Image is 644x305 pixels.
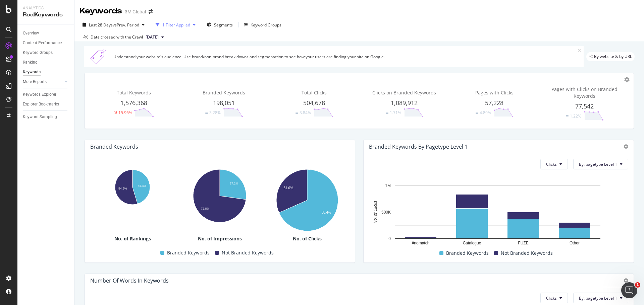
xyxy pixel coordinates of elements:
[283,186,293,190] text: 31.6%
[23,30,69,37] a: Overview
[23,59,38,66] div: Ranking
[369,143,468,150] div: Branded Keywords By pagetype Level 1
[551,86,618,99] span: Pages with Clicks on Branded Keywords
[23,11,69,19] div: RealKeywords
[90,277,169,284] div: Number Of Words In Keywords
[480,110,491,116] div: 4.89%
[412,241,430,246] text: #nomatch
[485,99,503,107] span: 57,228
[372,89,436,96] span: Clicks on Branded Keywords
[546,161,557,167] span: Clicks
[381,210,391,215] text: 500K
[540,159,568,169] button: Clicks
[113,54,578,60] div: Understand your website's audience. Use brand/non-brand break downs and segmentation to see how y...
[118,110,132,116] div: 15.96%
[90,235,175,242] div: No. of Rankings
[23,113,69,121] a: Keyword Sampling
[162,22,190,28] div: 1 Filter Applied
[23,113,57,121] div: Keyword Sampling
[621,282,637,298] iframe: Intercom live chat
[23,5,69,11] div: Analytics
[573,293,628,303] button: By: pagetype Level 1
[120,99,147,107] span: 1,576,368
[265,166,349,234] svg: A chart.
[177,235,262,242] div: No. of Impressions
[113,22,139,28] span: vs Prev. Period
[296,112,298,114] img: Equal
[23,30,39,37] div: Overview
[586,52,635,61] div: legacy label
[118,187,127,190] text: 54.6%
[573,159,628,169] button: By: pagetype Level 1
[540,293,568,303] button: Clicks
[222,249,274,257] span: Not Branded Keywords
[23,40,69,47] a: Content Performance
[303,99,325,107] span: 504,678
[300,110,311,116] div: 3.84%
[23,78,47,85] div: More Reports
[23,91,69,98] a: Keywords Explorer
[241,19,284,30] button: Keyword Groups
[635,282,640,288] span: 1
[579,161,617,167] span: By: pagetype Level 1
[566,115,569,117] img: Equal
[501,249,553,257] span: Not Branded Keywords
[302,89,327,96] span: Total Clicks
[251,22,281,28] div: Keyword Groups
[80,19,147,30] button: Last 28 DaysvsPrev. Period
[117,89,151,96] span: Total Keywords
[594,55,632,59] span: By website & by URL
[143,33,167,41] button: [DATE]
[369,182,626,249] svg: A chart.
[91,34,143,40] div: Data crossed with the Crawl
[475,89,514,96] span: Pages with Clicks
[23,59,69,66] a: Ranking
[201,207,210,210] text: 72.8%
[476,112,478,114] img: Equal
[23,69,69,76] a: Keywords
[385,183,391,188] text: 1M
[204,19,235,30] button: Segments
[90,166,174,205] svg: A chart.
[463,241,481,246] text: Catalogue
[213,99,235,107] span: 198,051
[579,295,617,301] span: By: pagetype Level 1
[388,236,391,241] text: 0
[321,211,331,215] text: 68.4%
[125,8,146,15] div: 3M Global
[87,49,111,65] img: Xn5yXbTLC6GvtKIoinKAiP4Hm0QJ922KvQwAAAAASUVORK5CYII=
[391,99,418,107] span: 1,089,912
[138,184,147,187] text: 45.4%
[390,110,401,116] div: 1.71%
[23,101,69,108] a: Explorer Bookmarks
[23,101,59,108] div: Explorer Bookmarks
[23,40,62,47] div: Content Performance
[230,182,238,185] text: 27.2%
[146,34,159,40] span: 2025 Sep. 21st
[575,102,594,110] span: 77,542
[153,19,198,30] button: 1 Filter Applied
[23,91,56,98] div: Keywords Explorer
[386,112,388,114] img: Equal
[80,5,122,17] div: Keywords
[570,241,580,246] text: Other
[23,49,69,56] a: Keyword Groups
[203,89,245,96] span: Branded Keywords
[546,295,557,301] span: Clicks
[205,112,208,114] img: Equal
[373,201,378,223] text: No. of Clicks
[149,9,153,14] div: arrow-right-arrow-left
[23,78,63,85] a: More Reports
[177,166,261,225] svg: A chart.
[23,49,53,56] div: Keyword Groups
[570,113,581,119] div: 1.22%
[446,249,489,257] span: Branded Keywords
[89,22,113,28] span: Last 28 Days
[214,22,233,28] span: Segments
[167,249,210,257] span: Branded Keywords
[90,143,138,150] div: Branded Keywords
[265,235,350,242] div: No. of Clicks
